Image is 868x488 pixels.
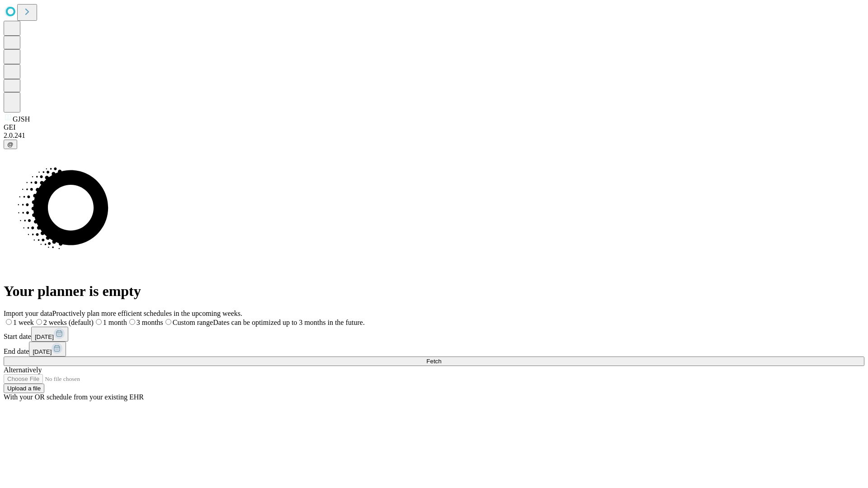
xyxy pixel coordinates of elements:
span: 1 month [103,319,127,326]
input: 3 months [129,319,135,325]
span: [DATE] [33,348,52,355]
button: Upload a file [4,384,44,393]
span: @ [7,141,14,148]
button: Fetch [4,357,864,366]
span: 1 week [13,319,34,326]
span: With your OR schedule from your existing EHR [4,393,144,401]
div: Start date [4,327,864,342]
span: Import your data [4,310,52,317]
input: 1 week [6,319,12,325]
span: Alternatively [4,366,42,374]
input: 2 weeks (default) [36,319,42,325]
span: Custom range [173,319,213,326]
div: 2.0.241 [4,131,864,140]
div: End date [4,342,864,357]
input: Custom rangeDates can be optimized up to 3 months in the future. [165,319,171,325]
span: GJSH [13,115,30,123]
span: 2 weeks (default) [43,319,94,326]
span: Proactively plan more efficient schedules in the upcoming weeks. [52,310,242,317]
span: 3 months [137,319,163,326]
span: [DATE] [35,333,54,340]
input: 1 month [96,319,102,325]
button: [DATE] [31,327,68,342]
div: GEI [4,123,864,131]
button: @ [4,140,17,149]
button: [DATE] [29,342,66,357]
span: Dates can be optimized up to 3 months in the future. [213,319,364,326]
span: Fetch [426,358,441,365]
h1: Your planner is empty [4,283,864,300]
